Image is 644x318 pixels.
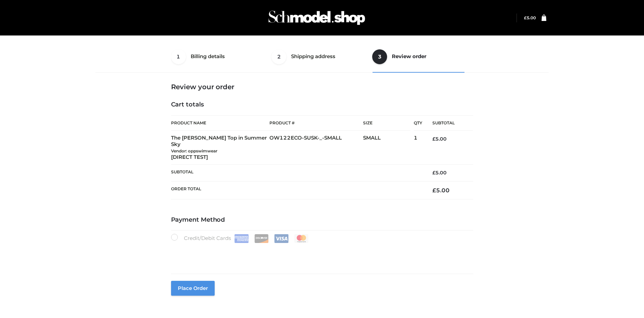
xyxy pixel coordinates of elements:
bdi: 5.00 [524,15,536,20]
span: £ [524,15,527,20]
th: Product Name [171,115,270,131]
th: Qty [414,115,422,131]
iframe: Secure payment input frame [170,242,472,266]
td: SMALL [363,131,414,165]
th: Product # [269,115,363,131]
th: Subtotal [422,116,473,131]
h4: Payment Method [171,216,473,224]
label: Credit/Debit Cards [171,234,309,243]
img: Schmodel Admin 964 [266,4,367,31]
small: Vendor: oppswimwear [171,148,217,153]
td: OW122ECO-SUSK-_-SMALL [269,131,363,165]
bdi: 5.00 [432,136,447,142]
a: £5.00 [524,15,536,20]
img: Amex [234,234,249,243]
td: The [PERSON_NAME] Top in Summer Sky [DIRECT TEST] [171,131,270,165]
span: £ [432,136,435,142]
span: £ [432,170,435,176]
th: Size [363,116,410,131]
h3: Review your order [171,83,473,91]
img: Mastercard [294,234,309,243]
button: Place order [171,281,215,296]
bdi: 5.00 [432,170,447,176]
h4: Cart totals [171,101,473,108]
th: Subtotal [171,165,423,181]
td: 1 [414,131,422,165]
img: Visa [274,234,289,243]
span: £ [432,187,436,194]
img: Discover [254,234,269,243]
bdi: 5.00 [432,187,450,194]
th: Order Total [171,181,423,199]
